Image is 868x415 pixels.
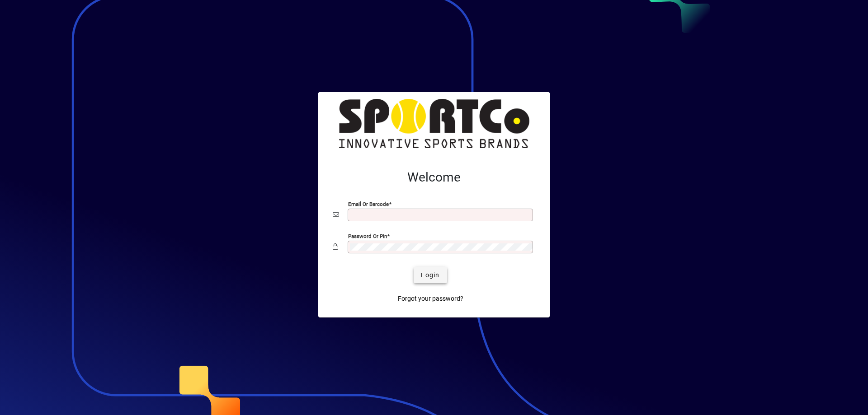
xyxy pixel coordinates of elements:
[348,201,389,207] mat-label: Email or Barcode
[414,267,447,283] button: Login
[348,233,387,239] mat-label: Password or Pin
[333,170,535,185] h2: Welcome
[394,290,467,307] a: Forgot your password?
[421,270,439,280] span: Login
[398,294,463,303] span: Forgot your password?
